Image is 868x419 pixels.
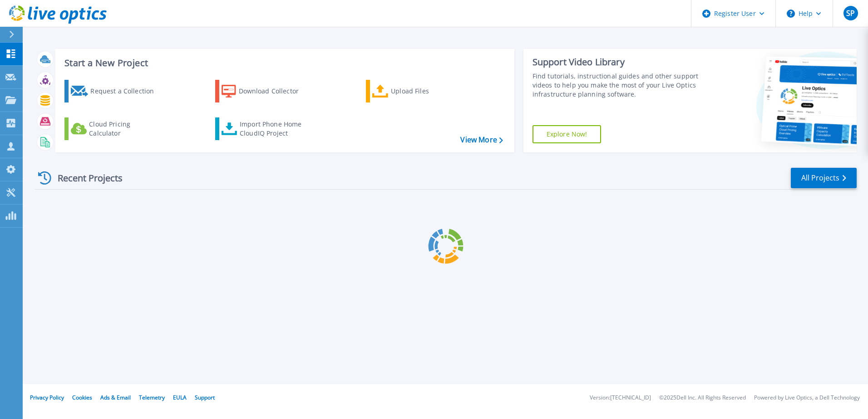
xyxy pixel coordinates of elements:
a: Support [195,394,215,401]
a: EULA [173,394,187,401]
a: Cookies [72,394,92,401]
a: Explore Now! [533,125,602,143]
div: Support Video Library [533,56,702,68]
a: Download Collector [215,80,316,102]
a: Upload Files [366,80,467,102]
a: Privacy Policy [30,394,64,401]
a: Request a Collection [64,80,166,102]
h3: Start a New Project [64,58,503,68]
span: SP [846,10,855,17]
div: Upload Files [391,82,464,100]
div: Recent Projects [35,167,135,189]
li: © 2025 Dell Inc. All Rights Reserved [659,395,746,401]
div: Download Collector [239,82,311,100]
a: Cloud Pricing Calculator [64,117,166,140]
a: Telemetry [139,394,165,401]
div: Find tutorials, instructional guides and other support videos to help you make the most of your L... [533,72,702,99]
li: Version: [TECHNICAL_ID] [590,395,651,401]
div: Import Phone Home CloudIQ Project [240,120,311,138]
li: Powered by Live Optics, a Dell Technology [754,395,860,401]
a: Ads & Email [100,394,131,401]
a: View More [460,136,503,144]
div: Request a Collection [90,82,163,100]
a: All Projects [791,168,857,188]
div: Cloud Pricing Calculator [89,120,162,138]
